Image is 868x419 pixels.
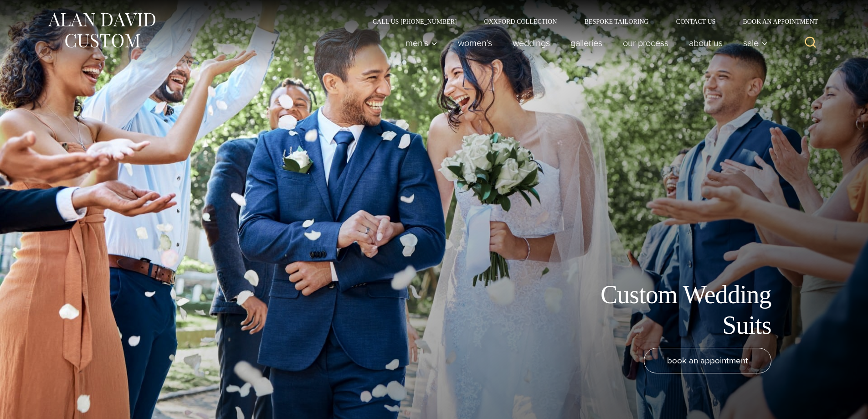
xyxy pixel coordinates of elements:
[560,34,612,52] a: Galleries
[395,34,772,52] nav: Primary Navigation
[743,38,768,47] span: Sale
[470,18,570,25] a: Oxxford Collection
[644,348,771,373] a: book an appointment
[447,34,502,52] a: Women’s
[47,10,156,51] img: Alan David Custom
[566,279,771,341] h1: Custom Wedding Suits
[406,38,437,47] span: Men’s
[612,34,678,52] a: Our Process
[359,18,471,25] a: Call Us [PHONE_NUMBER]
[667,354,748,367] span: book an appointment
[729,18,821,25] a: Book an Appointment
[800,32,822,54] button: View Search Form
[359,18,822,25] nav: Secondary Navigation
[502,34,560,52] a: weddings
[678,34,733,52] a: About Us
[663,18,729,25] a: Contact Us
[570,18,662,25] a: Bespoke Tailoring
